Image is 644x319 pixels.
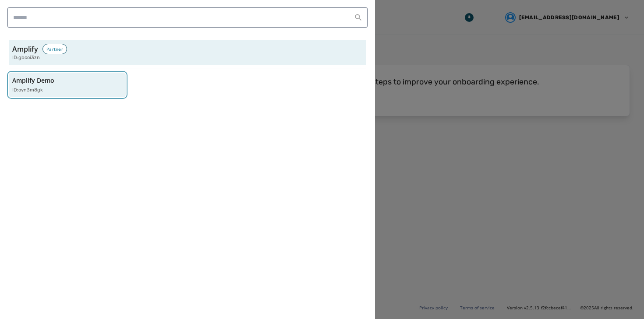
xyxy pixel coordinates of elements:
p: Amplify Demo [12,76,54,85]
button: Amplify DemoID:oyn3m8gk [9,73,126,98]
button: AmplifyPartnerID:gbcoi3zn [9,40,366,65]
h3: Amplify [12,44,38,54]
p: ID: oyn3m8gk [12,87,43,94]
span: ID: gbcoi3zn [12,54,40,62]
div: Partner [42,44,67,54]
